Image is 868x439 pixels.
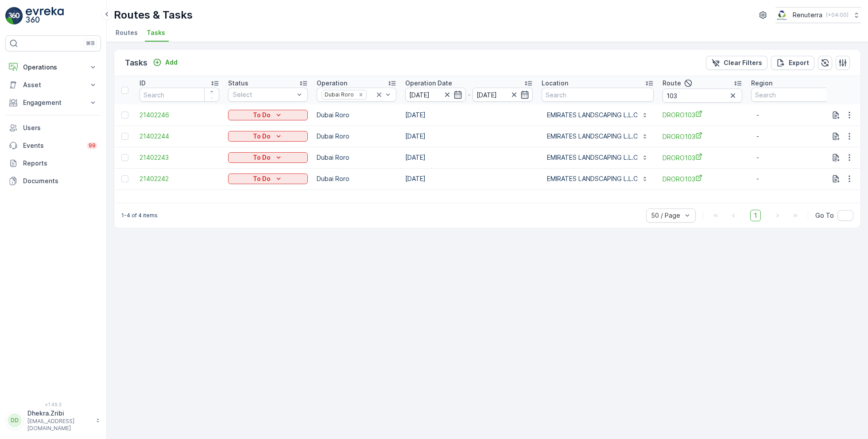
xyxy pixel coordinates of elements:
button: Add [149,57,181,68]
p: - [756,153,825,162]
button: Renuterra(+04:00) [775,7,861,23]
button: EMIRATES LANDSCAPING L.L.C [542,172,654,186]
p: Routes & Tasks [114,8,193,22]
img: Screenshot_2024-07-26_at_13.33.01.png [775,10,789,20]
input: Search [542,88,654,102]
input: Search [139,88,219,102]
div: Toggle Row Selected [121,112,128,119]
input: dd/mm/yyyy [473,88,533,102]
p: To Do [253,111,271,119]
td: [DATE] [401,126,537,147]
p: Select [233,90,294,99]
p: ⌘B [86,40,95,47]
p: 1-4 of 4 items [121,212,158,219]
p: [EMAIL_ADDRESS][DOMAIN_NAME] [27,418,91,432]
p: Export [789,58,809,67]
p: EMIRATES LANDSCAPING L.L.C [547,174,638,183]
td: Dubai Roro [312,168,401,189]
button: Clear Filters [706,56,767,70]
span: Routes [116,28,138,37]
p: - [468,89,471,100]
a: Events99 [5,137,101,154]
td: [DATE] [401,147,537,168]
p: EMIRATES LANDSCAPING L.L.C [547,132,638,141]
div: Toggle Row Selected [121,175,128,182]
p: ID [139,79,146,88]
p: Add [165,58,178,67]
input: Search [663,89,742,103]
button: Export [771,56,814,70]
span: v 1.49.3 [5,402,101,407]
p: Tasks [125,57,147,69]
button: To Do [228,131,308,142]
p: Asset [23,81,83,89]
button: To Do [228,152,308,163]
div: Remove Dubai Roro [356,91,366,98]
a: Users [5,119,101,137]
p: ( +04:00 ) [826,12,849,19]
button: Operations [5,58,101,76]
p: Engagement [23,98,83,107]
p: Route [663,79,681,88]
p: Status [228,79,248,88]
button: EMIRATES LANDSCAPING L.L.C [542,108,654,122]
a: DRORO103 [663,132,742,141]
p: EMIRATES LANDSCAPING L.L.C [547,111,638,119]
p: Operations [23,63,83,72]
p: Operation [317,79,347,88]
p: Clear Filters [724,58,762,67]
a: 21402242 [139,174,219,183]
p: - [756,174,825,183]
p: To Do [253,132,271,141]
td: Dubai Roro [312,147,401,168]
a: 21402244 [139,132,219,141]
p: Events [23,141,81,150]
p: Reports [23,159,97,168]
a: DRORO103 [663,153,742,162]
button: To Do [228,110,308,120]
a: Documents [5,172,101,190]
a: Reports [5,154,101,172]
p: Location [542,79,568,88]
button: EMIRATES LANDSCAPING L.L.C [542,150,654,165]
td: [DATE] [401,104,537,126]
p: Region [751,79,772,88]
input: Search [751,88,831,102]
div: Dubai Roro [322,90,355,99]
a: DRORO103 [663,174,742,184]
p: To Do [253,153,271,162]
button: EMIRATES LANDSCAPING L.L.C [542,129,654,143]
div: Toggle Row Selected [121,154,128,161]
p: Documents [23,177,97,185]
a: DRORO103 [663,110,742,119]
p: Dhekra.Zribi [27,409,91,418]
button: DDDhekra.Zribi[EMAIL_ADDRESS][DOMAIN_NAME] [5,409,101,432]
p: EMIRATES LANDSCAPING L.L.C [547,153,638,162]
a: 21402243 [139,153,219,162]
a: 21402246 [139,111,219,119]
img: logo_light-DOdMpM7g.png [26,7,64,25]
td: Dubai Roro [312,104,401,126]
img: logo [5,7,23,25]
div: DD [8,413,22,427]
button: Engagement [5,94,101,112]
span: Go To [815,211,834,220]
td: Dubai Roro [312,126,401,147]
input: dd/mm/yyyy [405,88,466,102]
button: Asset [5,76,101,94]
div: Toggle Row Selected [121,133,128,140]
span: Tasks [147,28,165,37]
p: 99 [89,142,96,149]
button: To Do [228,173,308,184]
p: To Do [253,174,271,183]
p: - [756,132,825,141]
span: 1 [750,210,761,221]
p: Operation Date [405,79,452,88]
